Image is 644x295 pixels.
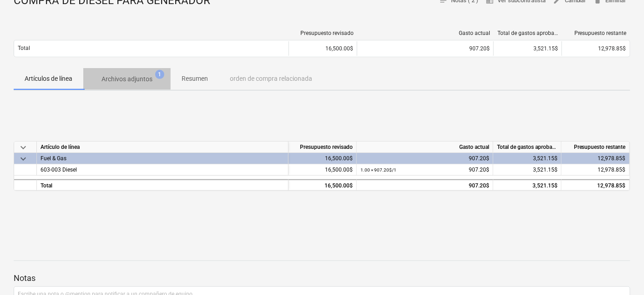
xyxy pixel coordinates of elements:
div: 16,500.00$ [289,153,357,164]
div: 3,521.15$ [493,179,562,191]
div: Presupuesto restante [562,142,630,153]
p: Resumen [182,74,208,84]
div: 16,500.00$ [289,164,357,176]
div: 16,500.00$ [289,41,357,56]
small: 1.00 × 907.20$ / 1 [360,167,396,172]
iframe: Chat Widget [598,251,644,295]
div: 16,500.00$ [289,179,357,191]
div: Presupuesto revisado [293,30,354,36]
div: Fuel & Gas [41,153,284,164]
div: Widget de chat [598,251,644,295]
span: 3,521.15$ [533,167,558,173]
span: 12,978.85$ [598,167,626,173]
div: 907.20$ [360,153,489,164]
p: Total [18,44,30,52]
div: Presupuesto restante [566,30,627,36]
div: Gasto actual [361,30,490,36]
span: keyboard_arrow_down [18,153,29,164]
span: 1 [155,70,164,79]
div: Presupuesto revisado [289,142,357,153]
p: Archivos adjuntos [101,74,152,84]
div: 3,521.15$ [493,153,562,164]
p: Artículos de línea [25,74,72,84]
div: Total de gastos aprobados [497,30,558,36]
span: keyboard_arrow_down [18,142,29,153]
div: 907.20$ [361,45,490,52]
div: 907.20$ [360,180,489,192]
div: 12,978.85$ [562,153,630,164]
div: Total [37,179,289,191]
div: 907.20$ [360,164,489,176]
span: 603-003 Diesel [41,167,77,173]
div: Total de gastos aprobados [493,142,562,153]
p: Notas [14,273,630,284]
div: Gasto actual [357,142,493,153]
div: 12,978.85$ [562,179,630,191]
div: Artículo de línea [37,142,289,153]
div: 3,521.15$ [493,41,562,56]
span: 12,978.85$ [598,45,626,52]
